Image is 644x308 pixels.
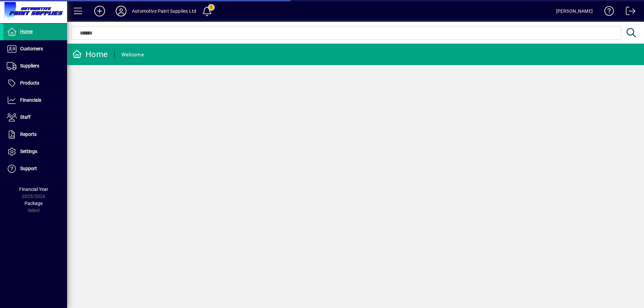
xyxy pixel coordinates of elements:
[110,5,132,17] button: Profile
[599,1,614,23] a: Knowledge Base
[132,6,196,16] div: Automotive Paint Supplies Ltd
[20,29,33,34] span: Home
[556,6,593,16] div: [PERSON_NAME]
[20,114,31,120] span: Staff
[3,58,67,74] a: Suppliers
[20,80,39,86] span: Products
[20,63,39,68] span: Suppliers
[3,160,67,177] a: Support
[3,92,67,109] a: Financials
[20,149,37,154] span: Settings
[121,49,144,60] div: Welcome
[89,5,110,17] button: Add
[20,166,37,171] span: Support
[3,126,67,143] a: Reports
[3,143,67,160] a: Settings
[72,49,108,60] div: Home
[3,75,67,92] a: Products
[621,1,636,23] a: Logout
[3,41,67,57] a: Customers
[20,97,41,103] span: Financials
[20,132,37,137] span: Reports
[19,187,48,192] span: Financial Year
[24,201,43,206] span: Package
[3,109,67,126] a: Staff
[20,46,43,51] span: Customers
